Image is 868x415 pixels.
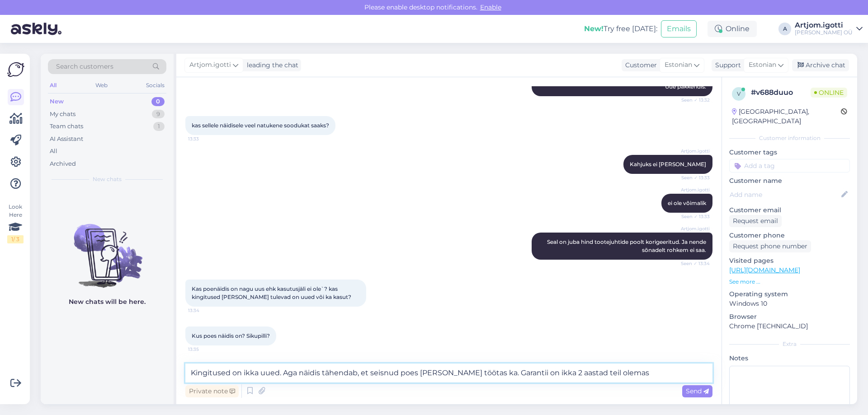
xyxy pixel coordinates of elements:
span: Send [686,387,709,395]
span: Artjom.igotti [676,187,710,193]
span: Seen ✓ 13:34 [676,260,710,267]
div: Customer information [729,134,850,142]
p: Operating system [729,289,850,299]
p: Customer name [729,176,850,186]
img: Askly Logo [7,61,24,78]
div: Request phone number [729,240,811,252]
div: Socials [144,79,166,91]
textarea: Kingitused on ikka uued. Aga näidis tähendab, et seisnud poes [PERSON_NAME] töötas ka. Garantii o... [185,364,712,382]
span: Online [811,88,847,98]
span: Kahjuks ei [PERSON_NAME] [630,161,706,168]
div: Look Here [7,203,24,243]
div: Online [708,21,757,37]
div: leading the chat [243,61,298,70]
div: Archived [50,159,76,168]
div: 1 [153,122,165,131]
div: Web [94,79,109,91]
p: Chrome [TECHNICAL_ID] [729,322,850,331]
p: Browser [729,312,850,322]
p: See more ... [729,278,850,286]
span: 13:34 [188,307,222,314]
input: Add name [730,190,840,200]
p: Customer tags [729,148,850,157]
span: Seen ✓ 13:33 [676,174,710,181]
div: Team chats [50,122,83,131]
span: ei ole võimalik [668,200,706,206]
div: Archive chat [792,59,849,71]
div: Support [712,61,741,70]
div: # v688duuo [751,87,811,98]
a: [URL][DOMAIN_NAME] [729,266,800,274]
div: Request email [729,215,782,227]
div: [GEOGRAPHIC_DATA], [GEOGRAPHIC_DATA] [732,107,841,126]
span: Enable [477,3,504,11]
span: 13:35 [188,346,222,353]
span: Seal on juba hind tootejuhtide poolt korigeeritud. Ja nende sõnadelt rohkem ei saa. [547,238,708,253]
span: Search customers [56,62,113,71]
p: Customer email [729,205,850,215]
span: Seen ✓ 13:33 [676,213,710,220]
div: Extra [729,340,850,348]
p: New chats will be here. [69,297,146,307]
div: Private note [185,385,239,397]
div: All [48,79,58,91]
span: New chats [93,175,122,183]
div: 1 / 3 [7,235,24,243]
span: Estonian [665,60,692,70]
div: My chats [50,110,75,119]
button: Emails [661,20,697,37]
p: Windows 10 [729,299,850,308]
div: Artjom.igotti [795,22,853,29]
div: 0 [151,97,165,106]
p: Visited pages [729,256,850,266]
span: Estonian [749,60,776,70]
span: v [737,90,741,97]
div: [PERSON_NAME] OÜ [795,29,853,36]
span: Kas poenäidis on nagu uus ehk kasutusjäli ei ole`? kas kingitused [PERSON_NAME] tulevad on uued v... [192,285,351,300]
div: Customer [622,61,657,70]
span: Artjom.igotti [676,225,710,232]
span: Artjom.igotti [189,60,231,70]
span: Kus poes näidis on? Sikupilli? [192,332,270,339]
span: kas sellele näidisele veel natukene soodukat saaks? [192,122,329,129]
input: Add a tag [729,159,850,173]
div: AI Assistant [50,135,83,144]
div: All [50,147,57,156]
a: Artjom.igotti[PERSON_NAME] OÜ [795,22,863,36]
img: No chats [41,208,174,289]
div: 9 [152,110,165,119]
p: Customer phone [729,231,850,240]
div: New [50,97,64,106]
span: Artjom.igotti [676,148,710,154]
b: New! [584,24,604,33]
div: Try free [DATE]: [584,23,657,34]
span: 13:33 [188,135,222,142]
span: Seen ✓ 13:32 [676,97,710,103]
div: A [778,23,791,35]
p: Notes [729,354,850,363]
